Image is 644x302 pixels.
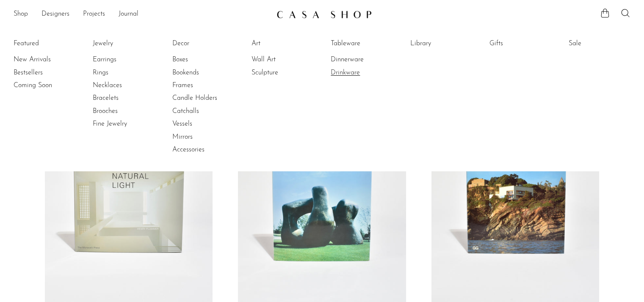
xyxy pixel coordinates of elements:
a: Tableware [331,39,394,48]
a: Designers [41,9,69,20]
a: Candle Holders [172,93,236,103]
a: Gifts [489,39,553,48]
a: Shop [14,9,28,20]
ul: Tableware [331,37,394,79]
ul: Jewelry [93,37,156,131]
a: Bookends [172,68,236,77]
a: Bestsellers [14,68,77,77]
a: Journal [119,9,138,20]
a: Dinnerware [331,55,394,64]
a: Art [252,39,315,48]
a: Decor [172,39,236,48]
a: Boxes [172,55,236,64]
a: Earrings [93,55,156,64]
a: Necklaces [93,81,156,90]
nav: Desktop navigation [14,7,270,22]
a: Mirrors [172,132,236,142]
a: Sculpture [252,68,315,77]
a: Frames [172,81,236,90]
ul: Gifts [489,37,553,53]
a: New Arrivals [14,55,77,64]
a: Brooches [93,107,156,116]
a: Fine Jewelry [93,119,156,129]
ul: Library [410,37,474,53]
a: Vessels [172,119,236,129]
ul: Sale [569,37,632,53]
ul: Featured [14,53,77,92]
a: Sale [569,39,632,48]
a: Accessories [172,145,236,154]
a: Coming Soon [14,81,77,90]
a: Drinkware [331,68,394,77]
ul: NEW HEADER MENU [14,7,270,22]
a: Catchalls [172,107,236,116]
ul: Art [252,37,315,79]
a: Projects [83,9,105,20]
ul: Decor [172,37,236,156]
a: Library [410,39,474,48]
a: Bracelets [93,93,156,103]
a: Wall Art [252,55,315,64]
a: Jewelry [93,39,156,48]
a: Rings [93,68,156,77]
